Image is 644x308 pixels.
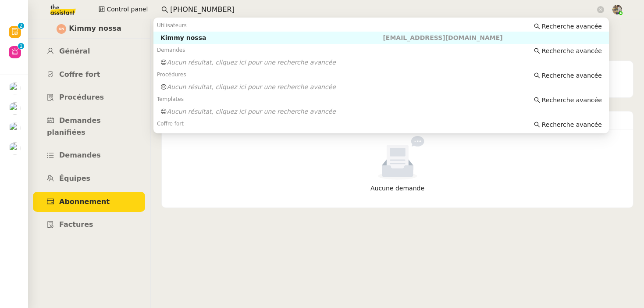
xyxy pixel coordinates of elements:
span: Recherche avancée [542,71,602,80]
span: Templates [157,96,184,102]
span: Utilisateurs [157,22,187,29]
a: Demandes [33,145,145,166]
img: 388bd129-7e3b-4cb1-84b4-92a3d763e9b7 [612,5,622,14]
span: Aucun résultat, cliquez ici pour une recherche avancée [167,59,336,66]
span: Demandes planifiées [47,116,101,136]
span: Factures [59,220,93,229]
img: users%2FHIWaaSoTa5U8ssS5t403NQMyZZE3%2Favatar%2Fa4be050e-05fa-4f28-bbe7-e7e8e4788720 [9,122,21,134]
img: users%2FHIWaaSoTa5U8ssS5t403NQMyZZE3%2Favatar%2Fa4be050e-05fa-4f28-bbe7-e7e8e4788720 [9,142,21,154]
span: Coffre fort [59,70,100,79]
span: Équipes [59,174,90,183]
a: Général [33,41,145,62]
p: 2 [19,23,23,31]
a: Abonnement [33,192,145,212]
img: users%2FHIWaaSoTa5U8ssS5t403NQMyZZE3%2Favatar%2Fa4be050e-05fa-4f28-bbe7-e7e8e4788720 [9,82,21,94]
button: Control panel [93,4,153,16]
span: Kimmy nossa [69,23,121,35]
a: Coffre fort [33,64,145,85]
span: Control panel [107,4,148,14]
span: Recherche avancée [542,22,602,31]
span: Aucun résultat, cliquez ici pour une recherche avancée [167,108,336,115]
span: [EMAIL_ADDRESS][DOMAIN_NAME] [383,34,502,41]
span: Général [59,47,90,55]
a: Demandes planifiées [33,111,145,143]
span: Demandes [157,47,185,53]
span: Coffre fort [157,121,184,127]
span: Procédures [59,93,104,101]
input: Rechercher [170,4,595,16]
img: svg [57,24,66,34]
nz-badge-sup: 2 [18,23,24,29]
span: Aucune demande [370,185,424,192]
span: Procédures [157,72,186,78]
span: Recherche avancée [542,96,602,104]
span: 😔 [160,108,167,115]
nz-badge-sup: 1 [18,43,24,49]
span: Aucun résultat, cliquez ici pour une recherche avancée [167,83,336,90]
span: Recherche avancée [542,47,602,55]
a: Équipes [33,168,145,189]
p: 1 [19,43,23,51]
span: Recherche avancée [542,120,602,129]
img: users%2FHIWaaSoTa5U8ssS5t403NQMyZZE3%2Favatar%2Fa4be050e-05fa-4f28-bbe7-e7e8e4788720 [9,102,21,115]
span: 😔 [160,83,167,90]
span: Abonnement [59,197,110,206]
div: Kimmy nossa [160,34,383,42]
a: Procédures [33,87,145,108]
span: Demandes [59,151,101,159]
span: 😔 [160,59,167,66]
